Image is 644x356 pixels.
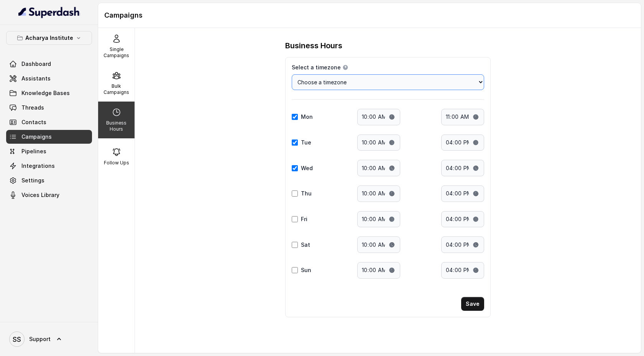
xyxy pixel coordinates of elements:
[6,31,92,45] button: Acharya Institute
[301,241,310,249] label: Sat
[301,266,311,274] label: Sun
[301,113,313,121] label: Mon
[25,33,73,43] p: Acharya Institute
[6,101,92,115] a: Threads
[21,148,46,155] span: Pipelines
[6,115,92,129] a: Contacts
[104,160,129,166] p: Follow Ups
[101,120,131,132] p: Business Hours
[21,177,44,184] span: Settings
[6,57,92,71] a: Dashboard
[21,104,44,112] span: Threads
[21,191,59,199] span: Voices Library
[301,190,312,197] label: Thu
[21,60,51,68] span: Dashboard
[301,164,313,172] label: Wed
[104,9,635,21] h1: Campaigns
[6,144,92,158] a: Pipelines
[21,133,52,141] span: Campaigns
[101,46,131,59] p: Single Campaigns
[101,83,131,95] p: Bulk Campaigns
[301,139,311,146] label: Tue
[285,40,342,51] h3: Business Hours
[301,215,307,223] label: Fri
[18,6,80,18] img: light.svg
[6,72,92,85] a: Assistants
[6,86,92,100] a: Knowledge Bases
[21,162,55,170] span: Integrations
[13,335,21,343] text: SS
[342,64,348,71] button: Select a timezone
[29,335,51,343] span: Support
[21,118,46,126] span: Contacts
[6,174,92,187] a: Settings
[6,130,92,144] a: Campaigns
[21,89,70,97] span: Knowledge Bases
[6,328,92,350] a: Support
[21,75,51,82] span: Assistants
[461,297,484,311] button: Save
[292,64,341,71] span: Select a timezone
[6,159,92,173] a: Integrations
[6,188,92,202] a: Voices Library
